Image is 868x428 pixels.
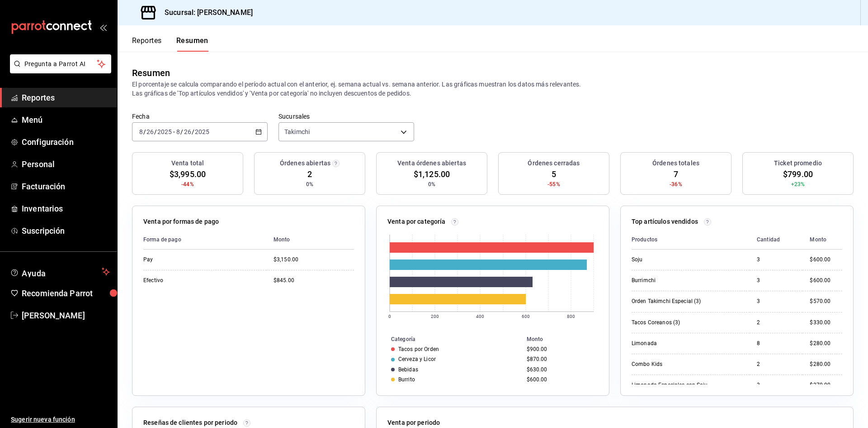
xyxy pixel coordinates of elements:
span: Inventarios [22,202,110,215]
div: $870.00 [527,356,594,362]
button: Resumen [176,36,208,52]
input: -- [146,128,154,135]
span: 5 [552,168,556,180]
div: $600.00 [810,277,842,284]
div: $280.00 [810,340,842,347]
p: Reseñas de clientes por periodo [143,418,237,428]
div: navigation tabs [132,36,208,52]
span: -36% [670,180,682,188]
div: $600.00 [527,376,594,383]
div: Limonada [632,340,722,347]
span: 2 [307,168,312,180]
div: $280.00 [810,361,842,368]
span: $3,995.00 [170,168,206,180]
span: - [173,128,175,135]
span: / [143,128,146,135]
span: Facturación [22,180,110,192]
h3: Venta órdenes abiertas [397,159,466,168]
text: 200 [431,314,439,319]
span: 7 [674,168,678,180]
p: Venta por periodo [387,418,440,428]
th: Monto [802,230,842,250]
th: Productos [632,230,750,250]
th: Cantidad [750,230,802,250]
div: Burrimchi [632,277,722,284]
div: 3 [757,298,795,305]
span: Configuración [22,136,110,148]
div: Pay [143,256,234,264]
div: 3 [757,381,795,389]
span: Pregunta a Parrot AI [24,59,97,69]
div: Burrito [398,376,415,383]
div: Limonada Especiales con Soju [632,381,722,389]
span: / [154,128,157,135]
div: $630.00 [527,366,594,373]
text: 0 [388,314,391,319]
text: 600 [522,314,530,319]
div: $570.00 [810,298,842,305]
h3: Ticket promedio [774,159,822,168]
text: 400 [476,314,484,319]
span: +23% [791,180,805,188]
span: Menú [22,114,110,126]
p: Top artículos vendidos [632,217,698,226]
div: Orden Takimchi Especial (3) [632,298,722,305]
text: 800 [567,314,575,319]
span: [PERSON_NAME] [22,309,110,322]
p: El porcentaje se calcula comparando el período actual con el anterior, ej. semana actual vs. sema... [132,80,854,98]
th: Monto [523,334,609,344]
input: ---- [157,128,172,135]
span: $799.00 [783,168,813,180]
h3: Sucursal: [PERSON_NAME] [157,7,253,18]
h3: Órdenes abiertas [280,159,330,168]
label: Sucursales [278,113,414,120]
th: Monto [266,230,354,250]
h3: Órdenes cerradas [528,159,580,168]
div: $900.00 [527,346,594,352]
span: -55% [547,180,560,188]
input: -- [184,128,192,135]
label: Fecha [132,113,268,120]
input: -- [176,128,180,135]
div: 3 [757,256,795,264]
th: Forma de pago [143,230,266,250]
th: Categoría [377,334,523,344]
span: Sugerir nueva función [11,415,110,424]
span: Recomienda Parrot [22,287,110,299]
div: $330.00 [810,319,842,327]
div: 2 [757,319,795,327]
span: / [192,128,194,135]
div: $600.00 [810,256,842,264]
div: Combo Kids [632,361,722,368]
input: ---- [194,128,210,135]
a: Pregunta a Parrot AI [6,66,111,75]
div: Bebidas [398,366,418,373]
button: open_drawer_menu [99,24,107,31]
div: Soju [632,256,722,264]
div: 3 [757,277,795,284]
button: Reportes [132,36,162,52]
button: Pregunta a Parrot AI [10,54,111,73]
div: Tacos Coreanos (3) [632,319,722,327]
div: 2 [757,361,795,368]
span: $1,125.00 [414,168,450,180]
h3: Órdenes totales [652,159,699,168]
div: Cerveza y Licor [398,356,436,362]
span: 0% [306,180,313,188]
span: -44% [181,180,194,188]
span: Reportes [22,91,110,104]
span: 0% [428,180,435,188]
p: Venta por categoría [387,217,446,226]
span: / [180,128,183,135]
h3: Venta total [171,159,204,168]
p: Venta por formas de pago [143,217,219,226]
div: Efectivo [143,277,234,284]
div: Tacos por Orden [398,346,439,352]
div: Resumen [132,66,170,80]
span: Personal [22,158,110,170]
input: -- [139,128,143,135]
span: Suscripción [22,225,110,237]
span: Takimchi [284,127,310,136]
span: Ayuda [22,266,98,277]
div: $3,150.00 [274,256,354,264]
